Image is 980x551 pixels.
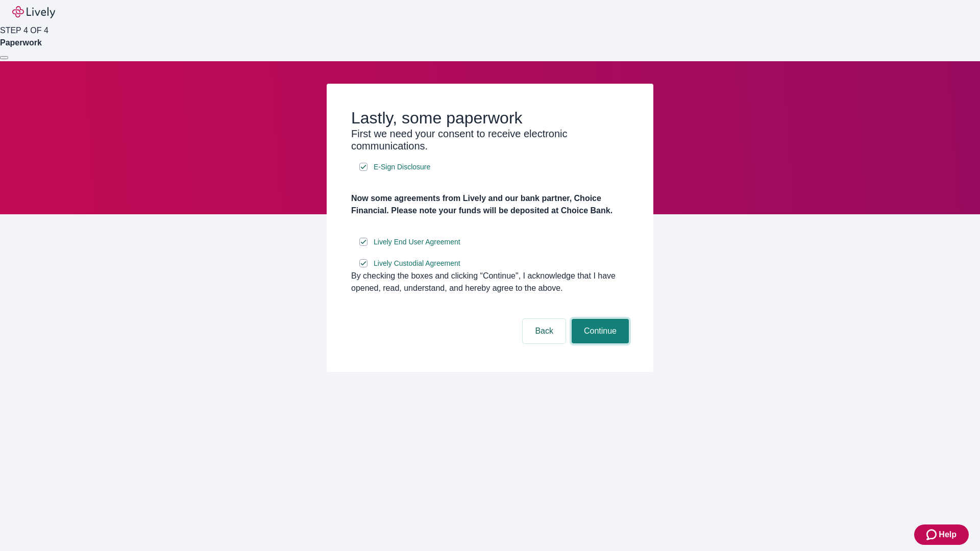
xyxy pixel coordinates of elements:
button: Continue [572,319,629,343]
button: Zendesk support iconHelp [914,524,969,545]
span: E-Sign Disclosure [374,162,430,172]
span: Lively End User Agreement [374,237,460,247]
img: Lively [12,6,55,18]
span: Lively Custodial Agreement [374,258,460,269]
span: Help [939,529,957,541]
a: e-sign disclosure document [372,257,462,270]
h2: Lastly, some paperwork [351,108,629,128]
div: By checking the boxes and clicking “Continue", I acknowledge that I have opened, read, understand... [351,270,629,294]
h4: Now some agreements from Lively and our bank partner, Choice Financial. Please note your funds wi... [351,192,629,217]
button: Back [523,319,566,343]
svg: Zendesk support icon [926,529,939,541]
h3: First we need your consent to receive electronic communications. [351,128,629,152]
a: e-sign disclosure document [372,236,462,248]
a: e-sign disclosure document [372,161,432,173]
